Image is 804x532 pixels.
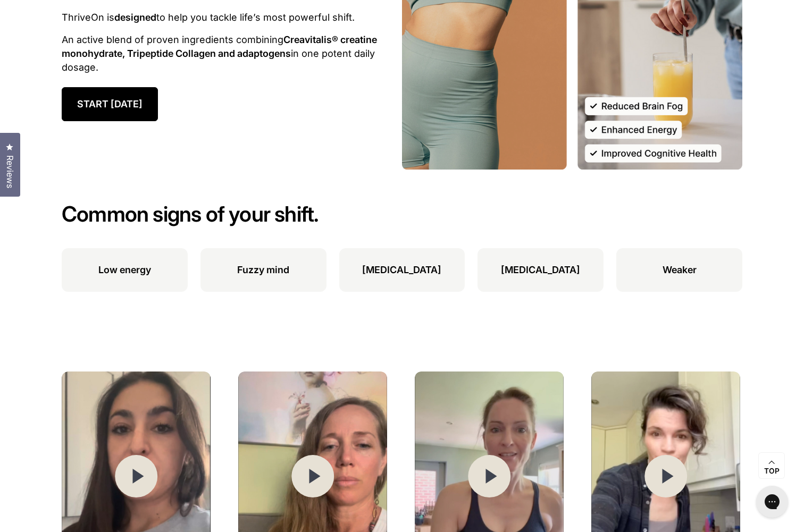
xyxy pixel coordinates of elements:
[501,263,580,277] p: [MEDICAL_DATA]
[237,263,289,277] p: Fuzzy mind
[764,467,780,476] span: Top
[62,33,402,74] p: An active blend of proven ingredients combining in one potent daily dosage.
[751,482,793,521] iframe: Gorgias live chat messenger
[62,201,742,227] h2: Common signs of your shift.
[114,12,156,23] strong: designed
[98,263,151,277] p: Low energy
[62,87,158,121] a: START [DATE]
[62,11,402,24] p: ThriveOn is to help you tackle life’s most powerful shift.
[663,263,697,277] p: Weaker
[362,263,441,277] p: [MEDICAL_DATA]
[62,34,377,59] strong: Creavitalis® creatine monohydrate, Tripeptide Collagen and adaptogens
[3,155,16,188] span: Reviews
